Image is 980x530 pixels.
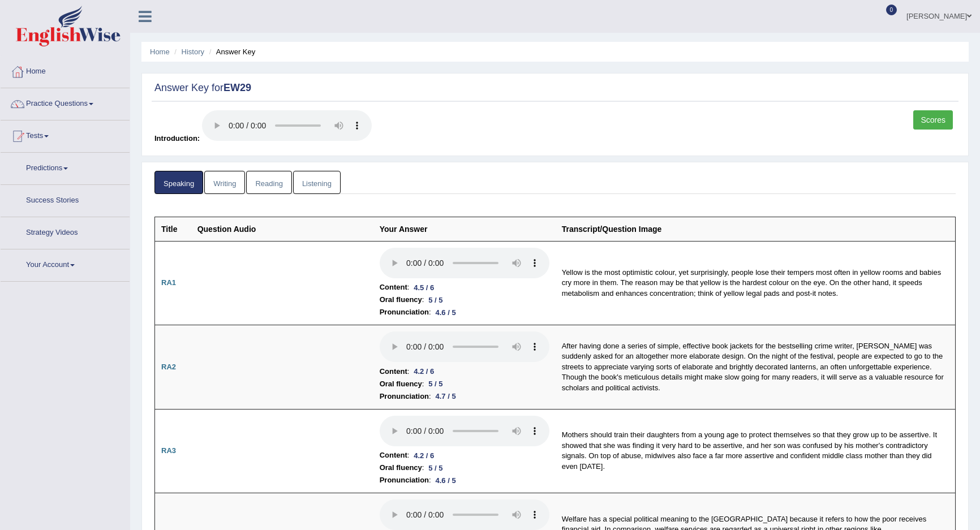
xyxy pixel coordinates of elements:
[150,48,170,56] a: Home
[161,278,176,287] b: RA1
[380,378,549,390] li: :
[913,110,953,130] a: Scores
[409,365,439,377] div: 4.2 / 6
[380,462,422,474] b: Oral fluency
[191,217,373,241] th: Question Audio
[154,171,203,194] a: Speaking
[293,171,341,194] a: Listening
[431,307,461,318] div: 4.6 / 5
[161,446,176,455] b: RA3
[424,378,447,390] div: 5 / 5
[409,450,439,462] div: 4.2 / 6
[556,217,956,241] th: Transcript/Question Image
[380,462,549,474] li: :
[380,306,549,318] li: :
[431,390,461,402] div: 4.7 / 5
[409,282,439,294] div: 4.5 / 6
[161,363,176,371] b: RA2
[373,217,556,241] th: Your Answer
[380,449,407,462] b: Content
[380,281,549,294] li: :
[424,294,447,306] div: 5 / 5
[380,449,549,462] li: :
[204,171,245,194] a: Writing
[1,185,130,213] a: Success Stories
[380,378,422,390] b: Oral fluency
[223,82,251,93] strong: EW29
[154,83,956,94] h2: Answer Key for
[380,474,549,486] li: :
[556,325,956,410] td: After having done a series of simple, effective book jackets for the bestselling crime writer, [P...
[380,365,549,378] li: :
[431,475,461,486] div: 4.6 / 5
[556,241,956,325] td: Yellow is the most optimistic colour, yet surprisingly, people lose their tempers most often in y...
[155,217,191,241] th: Title
[380,365,407,378] b: Content
[886,5,897,15] span: 0
[424,462,447,474] div: 5 / 5
[182,48,204,56] a: History
[1,217,130,245] a: Strategy Videos
[380,281,407,294] b: Content
[380,390,549,403] li: :
[556,409,956,493] td: Mothers should train their daughters from a young age to protect themselves so that they grow up ...
[380,390,429,403] b: Pronunciation
[246,171,291,194] a: Reading
[380,294,549,306] li: :
[1,56,130,84] a: Home
[1,249,130,278] a: Your Account
[1,153,130,181] a: Predictions
[1,88,130,117] a: Practice Questions
[380,474,429,486] b: Pronunciation
[380,306,429,318] b: Pronunciation
[380,294,422,306] b: Oral fluency
[207,46,256,57] li: Answer Key
[1,120,130,149] a: Tests
[154,134,200,143] span: Introduction:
